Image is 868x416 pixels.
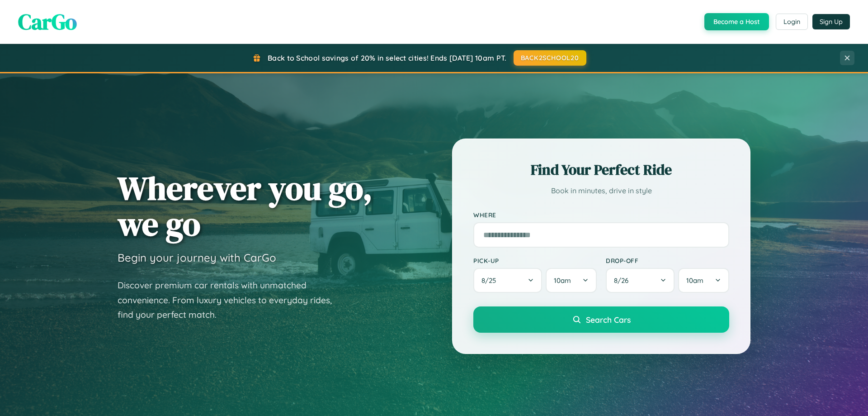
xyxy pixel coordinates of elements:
label: Where [473,211,729,219]
span: 10am [686,276,703,285]
span: CarGo [18,7,77,37]
button: Become a Host [704,13,769,30]
button: Login [776,14,808,30]
p: Book in minutes, drive in style [473,184,729,197]
button: 10am [678,268,729,293]
h2: Find Your Perfect Ride [473,160,729,180]
span: Search Cars [586,315,631,325]
button: 8/26 [606,268,675,293]
button: Search Cars [473,306,729,333]
label: Drop-off [606,257,729,264]
h1: Wherever you go, we go [118,170,373,242]
button: BACK2SCHOOL20 [514,50,586,66]
span: 10am [554,276,571,285]
button: 8/25 [473,268,542,293]
span: 8 / 25 [481,276,500,285]
label: Pick-up [473,257,597,264]
span: Back to School savings of 20% in select cities! Ends [DATE] 10am PT. [268,53,506,62]
span: 8 / 26 [614,276,633,285]
button: Sign Up [812,14,850,29]
h3: Begin your journey with CarGo [118,251,276,264]
button: 10am [546,268,597,293]
p: Discover premium car rentals with unmatched convenience. From luxury vehicles to everyday rides, ... [118,278,344,322]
